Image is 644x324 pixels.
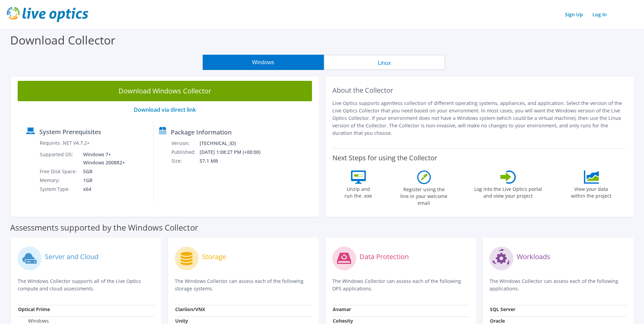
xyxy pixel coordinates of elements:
label: Register using the line in your welcome email [399,184,449,206]
label: View your data within the project [567,184,616,199]
strong: Cohesity [333,318,353,324]
td: Memory: [39,176,78,185]
img: live_optics_svg.svg [7,7,88,22]
strong: Unity [175,318,188,324]
a: Log In [589,10,610,19]
label: System Prerequisites [39,128,101,135]
td: 5GB [78,167,126,176]
a: Sign Up [562,10,586,19]
p: The Windows Collector can assess each of the following DPS applications. [332,277,469,292]
label: Download Collector [10,32,115,48]
strong: SQL Server [490,306,515,312]
td: Published: [171,148,199,157]
p: The Windows Collector can assess each of the following applications. [490,277,626,292]
p: The Windows Collector supports all of the Live Optics compute and cloud assessments. [18,277,154,292]
td: 1GB [78,176,126,185]
td: Free Disk Space: [39,167,78,176]
label: Workloads [517,253,550,260]
p: Live Optics supports agentless collection of different operating systems, appliances, and applica... [332,100,627,137]
button: Windows [203,55,324,70]
td: System Type: [39,185,78,194]
label: Unzip and run the .exe [343,184,374,199]
strong: Oracle [490,318,505,324]
td: Supported OS: [39,150,78,167]
p: The Windows Collector can assess each of the following storage systems. [175,277,312,292]
label: Package Information [171,129,232,136]
h2: About the Collector [332,86,627,94]
a: Download via direct link [134,106,196,113]
label: Requires .NET V4.7.2+ [40,140,90,146]
td: [TECHNICAL_ID] [199,139,270,148]
td: x64 [78,185,126,194]
td: Version: [171,139,199,148]
a: Download Windows Collector [18,81,312,101]
td: Size: [171,157,199,165]
label: Server and Cloud [45,253,98,260]
button: Linux [324,55,445,70]
td: Windows 7+ Windows 2008R2+ [78,150,126,167]
td: [DATE] 1:08:27 PM (+00:00) [199,148,270,157]
label: Data Protection [360,253,409,260]
td: 57.1 MB [199,157,270,165]
label: Assessments supported by the Windows Collector [10,224,198,231]
strong: Clariion/VNX [175,306,205,312]
label: Log into the Live Optics portal and view your project [474,184,542,199]
strong: Optical Prime [18,306,50,312]
strong: Avamar [333,306,351,312]
label: Next Steps for using the Collector [332,154,437,162]
label: Storage [202,253,226,260]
